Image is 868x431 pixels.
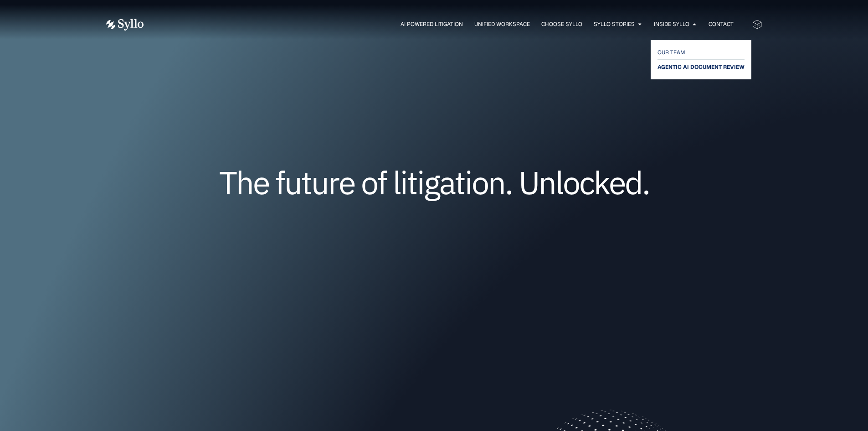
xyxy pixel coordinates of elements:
a: Choose Syllo [541,20,582,28]
span: OUR TEAM [657,47,685,58]
a: Inside Syllo [654,20,689,28]
a: Syllo Stories [594,20,635,28]
img: Vector [106,19,144,31]
h1: The future of litigation. Unlocked. [161,167,708,197]
nav: Menu [162,20,734,29]
a: OUR TEAM [657,47,745,58]
a: Unified Workspace [474,20,530,28]
a: Contact [709,20,734,28]
div: Menu Toggle [162,20,734,29]
a: AGENTIC AI DOCUMENT REVIEW [657,62,745,73]
a: AI Powered Litigation [401,20,463,28]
